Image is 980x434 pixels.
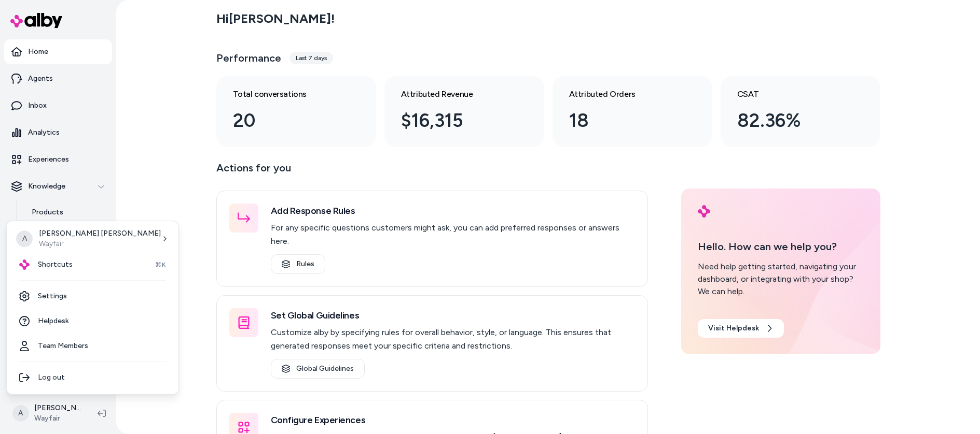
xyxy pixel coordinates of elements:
[11,284,174,309] a: Settings
[11,334,174,358] a: Team Members
[39,228,161,239] p: [PERSON_NAME] [PERSON_NAME]
[155,261,166,269] span: ⌘K
[39,239,161,249] p: Wayfair
[38,316,69,326] span: Helpdesk
[38,259,73,270] span: Shortcuts
[11,365,174,390] div: Log out
[19,259,30,270] img: alby Logo
[16,230,33,247] span: A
